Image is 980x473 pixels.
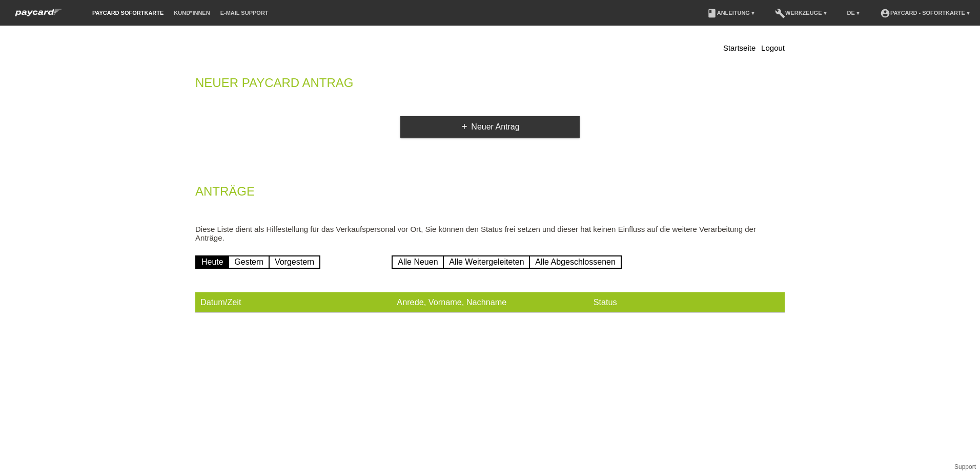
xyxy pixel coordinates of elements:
[195,186,785,202] h2: Anträge
[761,44,785,52] a: Logout
[392,292,588,313] th: Anrede, Vorname, Nachname
[842,10,865,16] a: DE ▾
[400,116,580,138] a: addNeuer Antrag
[770,10,832,16] a: buildWerkzeuge ▾
[10,7,67,18] img: paycard Sofortkarte
[775,8,785,18] i: build
[875,10,975,16] a: account_circlepaycard - Sofortkarte ▾
[880,8,890,18] i: account_circle
[443,255,530,269] a: Alle Weitergeleiteten
[529,255,622,269] a: Alle Abgeschlossenen
[215,10,274,16] a: E-Mail Support
[10,12,67,19] a: paycard Sofortkarte
[87,10,169,16] a: paycard Sofortkarte
[195,292,392,313] th: Datum/Zeit
[269,255,320,269] a: Vorgestern
[723,44,756,52] a: Startseite
[195,78,785,93] h2: Neuer Paycard Antrag
[228,255,270,269] a: Gestern
[195,225,785,242] p: Diese Liste dient als Hilfestellung für das Verkaufspersonal vor Ort, Sie können den Status frei ...
[702,10,760,16] a: bookAnleitung ▾
[460,122,468,131] i: add
[195,255,230,269] a: Heute
[954,463,976,470] a: Support
[392,255,444,269] a: Alle Neuen
[707,8,717,18] i: book
[588,292,785,313] th: Status
[169,10,215,16] a: Kund*innen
